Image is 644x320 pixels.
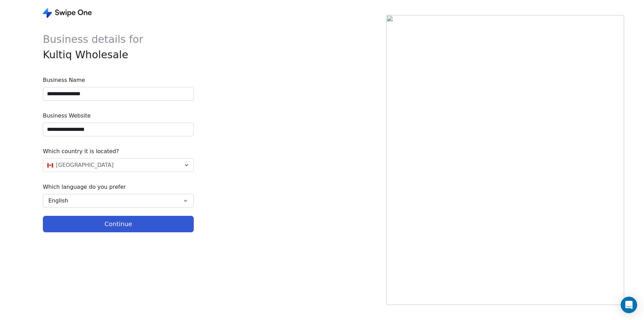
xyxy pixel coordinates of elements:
[43,147,194,156] span: Which country it is located?
[56,161,114,169] span: [GEOGRAPHIC_DATA]
[43,32,194,62] span: Business details for
[621,297,637,313] div: Open Intercom Messenger
[43,49,128,61] span: Kultiq Wholesale
[43,216,194,232] button: Continue
[43,183,194,191] span: Which language do you prefer
[48,197,68,205] span: English
[43,112,194,120] span: Business Website
[43,76,194,84] span: Business Name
